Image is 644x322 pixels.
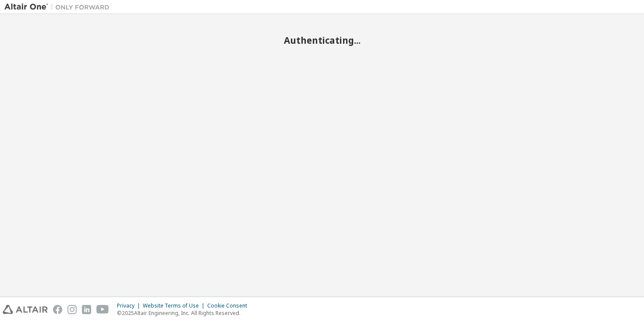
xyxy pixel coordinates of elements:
[3,305,48,314] img: altair_logo.svg
[117,302,143,309] div: Privacy
[53,305,62,314] img: facebook.svg
[4,35,640,46] h2: Authenticating...
[143,302,207,309] div: Website Terms of Use
[117,309,252,317] p: © 2025 Altair Engineering, Inc. All Rights Reserved.
[82,305,91,314] img: linkedin.svg
[4,3,114,11] img: Altair One
[67,305,77,314] img: instagram.svg
[96,305,109,314] img: youtube.svg
[207,302,252,309] div: Cookie Consent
